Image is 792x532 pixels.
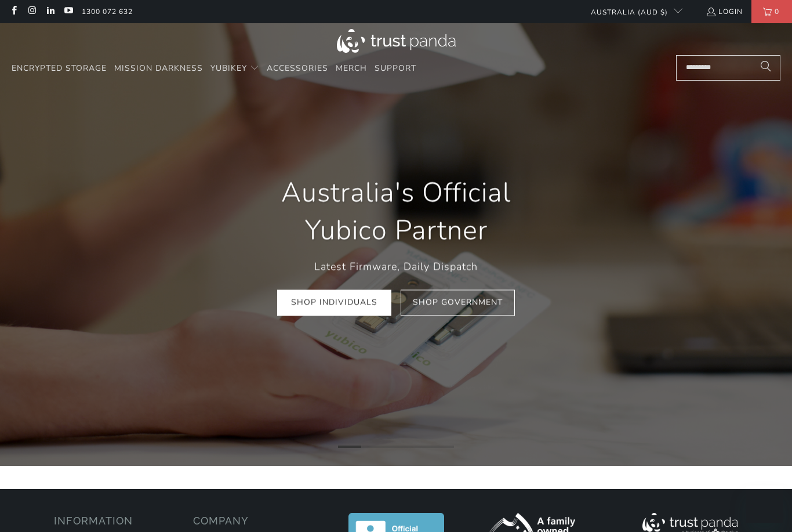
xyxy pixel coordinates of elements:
a: Shop Individuals [277,289,391,316]
a: Trust Panda Australia on Facebook [9,7,19,16]
h1: Australia's Official Yubico Partner [246,173,546,250]
li: Page dot 1 [338,446,361,448]
span: Accessories [267,63,328,74]
span: Mission Darkness [114,63,203,74]
a: Login [706,5,743,18]
span: Merch [336,63,367,74]
a: Trust Panda Australia on Instagram [27,7,37,16]
a: Accessories [267,55,328,82]
a: Encrypted Storage [12,55,107,82]
li: Page dot 3 [384,446,408,448]
a: Support [375,55,416,82]
img: Trust Panda Australia [337,29,456,53]
a: 1300 072 632 [82,5,133,18]
a: Trust Panda Australia on YouTube [63,7,73,16]
nav: Translation missing: en.navigation.header.main_nav [12,55,416,82]
button: Search [751,55,780,81]
span: Support [375,63,416,74]
input: Search... [676,55,780,81]
p: Latest Firmware, Daily Dispatch [246,259,546,276]
a: Trust Panda Australia on LinkedIn [45,7,55,16]
a: Mission Darkness [114,55,203,82]
summary: YubiKey [210,55,259,82]
iframe: Button to launch messaging window [746,486,783,523]
a: Merch [336,55,367,82]
li: Page dot 5 [431,446,454,448]
li: Page dot 4 [408,446,431,448]
span: YubiKey [210,63,247,74]
span: Encrypted Storage [12,63,107,74]
a: Shop Government [401,289,515,316]
li: Page dot 2 [361,446,384,448]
